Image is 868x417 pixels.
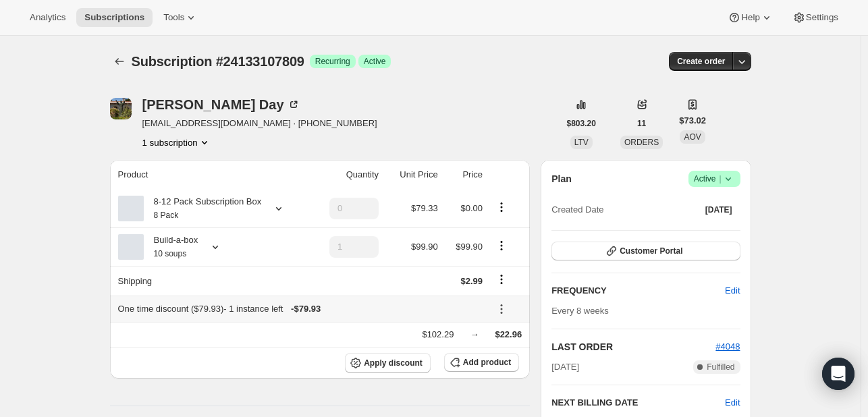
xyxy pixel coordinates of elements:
button: #4048 [715,340,740,354]
span: Apply discount [364,358,423,368]
span: 11 [637,118,646,129]
h2: NEXT BILLING DATE [551,396,725,410]
button: Edit [717,280,748,302]
span: $73.02 [679,114,706,128]
span: Tools [163,12,184,23]
span: Customer Portal [620,246,682,256]
span: Analytics [30,12,65,23]
div: [PERSON_NAME] Day [142,98,300,111]
button: Customer Portal [551,242,740,260]
th: Quantity [309,160,383,190]
span: Sandra Day [110,98,132,119]
button: Tools [155,8,206,27]
span: Create order [677,56,725,67]
span: Fulfilled [707,362,734,372]
button: Help [720,8,781,27]
button: 11 [629,114,654,133]
button: Edit [725,396,740,410]
span: Add product [463,357,511,368]
span: $2.99 [461,276,483,286]
button: Shipping actions [491,272,512,287]
span: Settings [806,12,838,23]
span: $22.96 [495,329,522,339]
small: 10 soups [154,249,187,258]
span: $99.90 [411,242,438,252]
button: Subscriptions [110,52,129,71]
span: $0.00 [461,203,483,213]
div: One time discount ($79.93) - 1 instance left [118,302,483,316]
div: Build-a-box [144,233,198,260]
span: Active [694,172,735,186]
button: Subscriptions [76,8,153,27]
span: | [719,173,721,184]
span: [DATE] [705,204,732,215]
span: Edit [725,284,740,298]
div: $102.29 [422,328,454,341]
span: LTV [574,138,589,147]
a: #4048 [715,341,740,352]
span: [DATE] [551,360,579,374]
th: Price [442,160,487,190]
span: $803.20 [567,118,596,129]
span: AOV [684,132,701,142]
span: $79.33 [411,203,438,213]
h2: LAST ORDER [551,340,715,354]
span: Help [741,12,759,23]
button: Add product [444,353,519,372]
div: Open Intercom Messenger [822,358,855,390]
th: Unit Price [383,160,442,190]
small: 8 Pack [154,211,179,220]
button: $803.20 [559,114,604,133]
span: Every 8 weeks [551,306,609,316]
th: Shipping [110,266,310,296]
span: - $79.93 [291,302,321,316]
button: [DATE] [697,200,740,219]
h2: FREQUENCY [551,284,725,298]
button: Product actions [491,238,512,253]
th: Product [110,160,310,190]
button: Analytics [22,8,74,27]
button: Settings [784,8,846,27]
span: $99.90 [456,242,483,252]
span: Recurring [315,56,350,67]
span: Created Date [551,203,603,217]
span: Active [364,56,386,67]
button: Create order [669,52,733,71]
span: ORDERS [624,138,659,147]
span: Subscriptions [84,12,144,23]
button: Apply discount [345,353,431,373]
div: → [470,328,479,341]
span: [EMAIL_ADDRESS][DOMAIN_NAME] · [PHONE_NUMBER] [142,117,377,130]
div: 8-12 Pack Subscription Box [144,195,262,222]
h2: Plan [551,172,572,186]
button: Product actions [142,136,211,149]
button: Product actions [491,200,512,215]
span: Subscription #24133107809 [132,54,304,69]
